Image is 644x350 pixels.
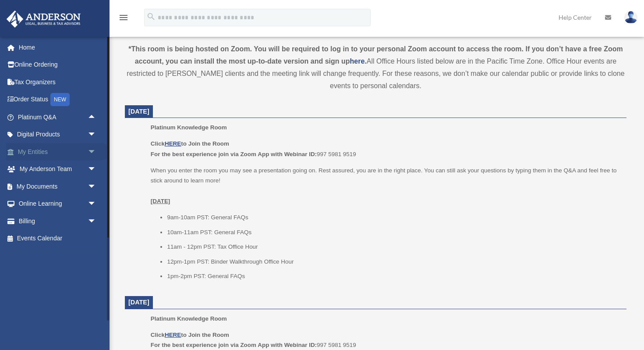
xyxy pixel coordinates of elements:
[146,12,156,21] i: search
[364,57,366,65] strong: .
[88,143,105,161] span: arrow_drop_down
[167,227,620,238] li: 10am-11am PST: General FAQs
[6,195,110,213] a: Online Learningarrow_drop_down
[6,143,110,161] a: My Entitiesarrow_drop_down
[151,140,229,147] b: Click to Join the Room
[88,108,105,126] span: arrow_drop_up
[88,195,105,213] span: arrow_drop_down
[6,212,110,230] a: Billingarrow_drop_down
[88,161,105,179] span: arrow_drop_down
[151,139,620,159] p: 997 5981 9519
[165,332,181,338] a: HERE
[167,212,620,223] li: 9am-10am PST: General FAQs
[350,57,365,65] a: here
[6,39,110,56] a: Home
[151,342,317,348] b: For the best experience join via Zoom App with Webinar ID:
[151,315,227,322] span: Platinum Knowledge Room
[167,257,620,267] li: 12pm-1pm PST: Binder Walkthrough Office Hour
[165,140,181,147] a: HERE
[88,178,105,196] span: arrow_drop_down
[151,198,170,204] u: [DATE]
[118,12,129,23] i: menu
[88,212,105,230] span: arrow_drop_down
[128,299,149,306] span: [DATE]
[6,178,110,195] a: My Documentsarrow_drop_down
[151,332,229,338] b: Click to Join the Room
[151,124,227,131] span: Platinum Knowledge Room
[151,165,620,207] p: When you enter the room you may see a presentation going on. Rest assured, you are in the right p...
[6,126,110,143] a: Digital Productsarrow_drop_down
[6,108,110,126] a: Platinum Q&Aarrow_drop_up
[118,15,129,23] a: menu
[128,45,623,65] strong: *This room is being hosted on Zoom. You will be required to log in to your personal Zoom account ...
[50,93,70,106] div: NEW
[167,271,620,282] li: 1pm-2pm PST: General FAQs
[88,126,105,144] span: arrow_drop_down
[6,56,110,74] a: Online Ordering
[6,73,110,91] a: Tax Organizers
[151,151,317,157] b: For the best experience join via Zoom App with Webinar ID:
[624,11,637,24] img: User Pic
[6,91,110,109] a: Order StatusNEW
[128,108,149,115] span: [DATE]
[167,242,620,252] li: 11am - 12pm PST: Tax Office Hour
[125,43,626,92] div: All Office Hours listed below are in the Pacific Time Zone. Office Hour events are restricted to ...
[6,161,110,178] a: My Anderson Teamarrow_drop_down
[4,11,83,28] img: Anderson Advisors Platinum Portal
[6,230,110,247] a: Events Calendar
